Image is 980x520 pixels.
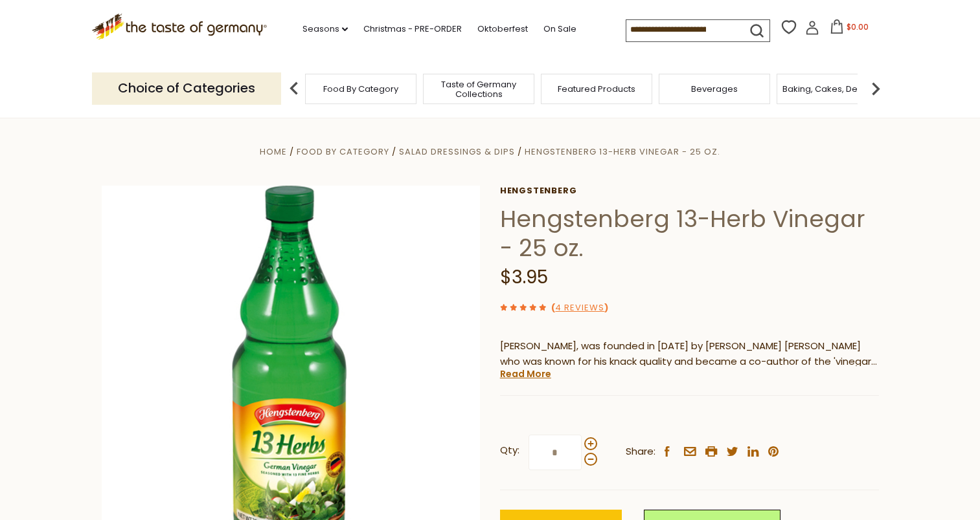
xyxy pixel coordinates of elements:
[92,72,281,104] p: Choice of Categories
[782,84,883,94] a: Baking, Cakes, Desserts
[500,338,879,371] p: [PERSON_NAME], was founded in [DATE] by [PERSON_NAME] [PERSON_NAME] who was known for his knack q...
[427,80,530,99] a: Taste of Germany Collections
[500,265,548,290] span: $3.95
[281,76,307,102] img: previous arrow
[500,204,879,263] h1: Hengstenberg 13-Herb Vinegar - 25 oz.
[525,146,720,158] a: Hengstenberg 13-Herb Vinegar - 25 oz.
[297,146,389,158] a: Food By Category
[363,22,462,36] a: Christmas - PRE-ORDER
[260,146,287,158] a: Home
[323,84,398,94] a: Food By Category
[399,146,515,158] a: Salad Dressings & Dips
[529,435,582,470] input: Qty:
[500,442,519,459] strong: Qty:
[500,186,879,196] a: Hengstenberg
[691,84,738,94] a: Beverages
[822,19,877,39] button: $0.00
[500,367,551,380] a: Read More
[863,76,889,102] img: next arrow
[551,301,608,314] span: ( )
[555,301,604,315] a: 4 Reviews
[477,22,528,36] a: Oktoberfest
[558,84,635,94] a: Featured Products
[626,444,655,460] span: Share:
[847,21,869,32] span: $0.00
[302,22,348,36] a: Seasons
[543,22,576,36] a: On Sale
